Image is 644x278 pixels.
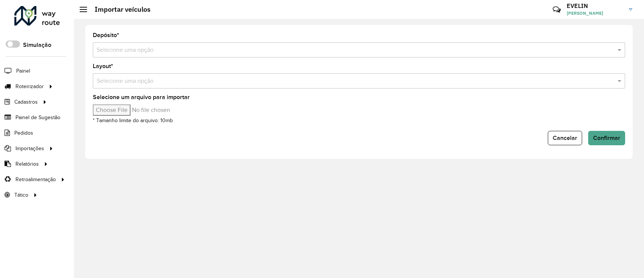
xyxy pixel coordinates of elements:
span: Retroalimentação [15,175,56,183]
h2: Importar veículos [87,5,151,14]
label: Simulação [23,40,51,50]
span: Pedidos [14,129,33,137]
small: * Tamanho limite do arquivo: 10mb [93,118,173,123]
button: Cancelar [548,131,582,145]
span: Cancelar [553,135,577,141]
label: Selecione um arquivo para importar [93,93,190,102]
span: Confirmar [593,135,620,141]
span: Cadastros [14,98,38,106]
span: Painel [16,67,30,75]
span: Painel de Sugestão [15,113,60,121]
span: Roteirizador [15,82,44,90]
label: Depósito [93,31,119,40]
h3: EVELIN [567,2,623,9]
span: Tático [14,191,28,199]
a: Contato Rápido [549,2,565,18]
span: Importações [15,144,44,152]
span: Relatórios [15,160,39,168]
button: Confirmar [588,131,625,145]
label: Layout [93,62,113,71]
span: [PERSON_NAME] [567,10,623,17]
